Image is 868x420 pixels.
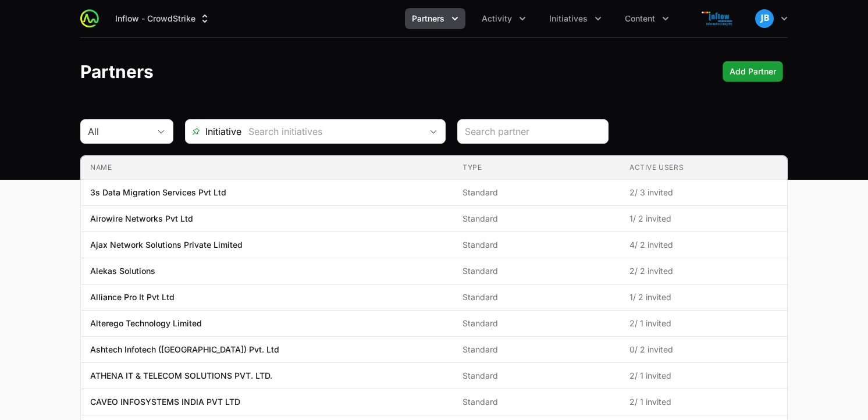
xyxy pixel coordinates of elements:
[475,8,533,29] div: Activity menu
[108,8,218,29] button: Inflow - CrowdStrike
[730,65,776,79] span: Add Partner
[463,187,611,198] span: Standard
[463,291,611,303] span: Standard
[629,344,778,355] span: 0 / 2 invited
[90,396,240,408] p: CAVEO INFOSYSTEMS INDIA PVT LTD
[542,8,609,29] div: Initiatives menu
[465,124,601,138] input: Search partner
[463,239,611,251] span: Standard
[618,8,676,29] div: Content menu
[690,7,746,30] img: Inflow
[241,120,422,143] input: Search initiatives
[629,187,778,198] span: 2 / 3 invited
[629,396,778,408] span: 2 / 1 invited
[453,156,620,180] th: Type
[108,8,218,29] div: Supplier switch menu
[422,120,445,143] div: Open
[90,370,272,382] p: ATHENA IT & TELECOM SOLUTIONS PVT. LTD.
[186,124,241,138] span: Initiative
[463,396,611,408] span: Standard
[90,344,279,355] p: Ashtech Infotech ([GEOGRAPHIC_DATA]) Pvt. Ltd
[629,318,778,329] span: 2 / 1 invited
[412,13,444,24] span: Partners
[80,61,154,82] h1: Partners
[463,318,611,329] span: Standard
[629,239,778,251] span: 4 / 2 invited
[463,344,611,355] span: Standard
[629,265,778,277] span: 2 / 2 invited
[88,124,150,138] div: All
[629,213,778,225] span: 1 / 2 invited
[99,8,676,29] div: Main navigation
[90,265,155,277] p: Alekas Solutions
[723,61,783,82] button: Add Partner
[625,13,655,24] span: Content
[549,13,588,24] span: Initiatives
[629,291,778,303] span: 1 / 2 invited
[475,8,533,29] button: Activity
[90,318,202,329] p: Alterego Technology Limited
[405,8,465,29] button: Partners
[629,370,778,382] span: 2 / 1 invited
[463,370,611,382] span: Standard
[755,9,774,28] img: Jimish Bhavsar
[463,265,611,277] span: Standard
[542,8,609,29] button: Initiatives
[80,9,99,28] img: ActivitySource
[90,187,226,198] p: 3s Data Migration Services Pvt Ltd
[618,8,676,29] button: Content
[463,213,611,225] span: Standard
[405,8,465,29] div: Partners menu
[81,120,173,143] button: All
[620,156,787,180] th: Active Users
[81,156,453,180] th: Name
[723,61,783,82] div: Primary actions
[90,239,243,251] p: Ajax Network Solutions Private Limited
[90,291,175,303] p: Alliance Pro It Pvt Ltd
[90,213,193,225] p: Airowire Networks Pvt Ltd
[482,13,512,24] span: Activity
